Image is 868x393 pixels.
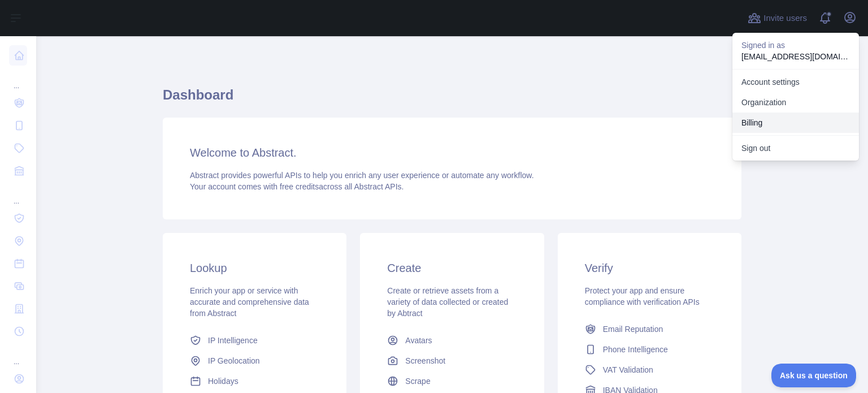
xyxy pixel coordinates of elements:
[771,364,857,387] iframe: Toggle Customer Support
[603,344,668,355] span: Phone Intelligence
[190,286,309,318] span: Enrich your app or service with accurate and comprehensive data from Abstract
[585,286,700,306] span: Protect your app and ensure compliance with verification APIs
[603,364,653,375] span: VAT Validation
[387,260,517,276] h3: Create
[190,171,534,180] span: Abstract provides powerful APIs to help you enrich any user experience or automate any workflow.
[190,260,319,276] h3: Lookup
[580,339,719,360] a: Phone Intelligence
[741,40,850,51] p: Signed in as
[190,145,714,161] h3: Welcome to Abstract.
[9,183,27,206] div: ...
[9,344,27,366] div: ...
[383,330,521,351] a: Avatars
[383,371,521,391] a: Scrape
[741,51,850,62] p: [EMAIL_ADDRESS][DOMAIN_NAME]
[185,351,324,371] a: IP Geolocation
[405,355,445,366] span: Screenshot
[732,138,859,158] button: Sign out
[580,360,719,380] a: VAT Validation
[383,351,521,371] a: Screenshot
[732,113,859,133] button: Billing
[185,330,324,351] a: IP Intelligence
[603,323,663,335] span: Email Reputation
[208,375,238,387] span: Holidays
[9,68,27,90] div: ...
[208,355,260,366] span: IP Geolocation
[763,12,807,25] span: Invite users
[745,9,809,27] button: Invite users
[190,182,403,191] span: Your account comes with across all Abstract APIs.
[185,371,324,391] a: Holidays
[585,260,714,276] h3: Verify
[280,182,319,191] span: free credits
[208,335,258,346] span: IP Intelligence
[163,86,741,113] h1: Dashboard
[405,335,432,346] span: Avatars
[387,286,508,318] span: Create or retrieve assets from a variety of data collected or created by Abtract
[732,92,859,113] a: Organization
[405,375,430,387] span: Scrape
[732,72,859,92] a: Account settings
[580,319,719,339] a: Email Reputation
